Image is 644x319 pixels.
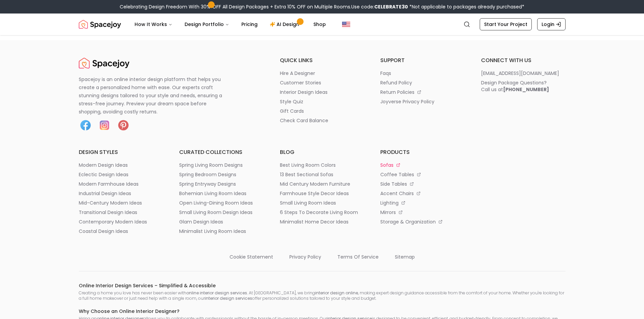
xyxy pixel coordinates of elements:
a: contemporary modern ideas [79,218,163,225]
a: mid-century modern ideas [79,200,163,206]
p: hire a designer [280,70,315,77]
p: best living room colors [280,162,336,168]
img: Pinterest icon [117,118,130,132]
a: interior design ideas [280,89,364,96]
p: eclectic design ideas [79,171,128,178]
p: bohemian living room ideas [179,190,246,197]
p: accent chairs [380,190,414,197]
div: Celebrating Design Freedom With 30% OFF All Design Packages + Extra 10% OFF on Multiple Rooms. [120,3,524,10]
p: minimalist home decor ideas [280,218,349,225]
a: mirrors [380,209,465,216]
nav: Main [129,18,331,31]
strong: online interior design services [186,290,247,296]
h6: Why Choose an Online Interior Designer? [79,308,566,315]
p: transitional design ideas [79,209,137,216]
p: industrial design ideas [79,190,131,197]
a: spring living room designs [179,162,264,168]
b: [PHONE_NUMBER] [503,86,549,93]
a: farmhouse style decor ideas [280,190,364,197]
a: 13 best sectional sofas [280,171,364,178]
a: return policies [380,89,465,96]
a: Design Package Questions?Call us at[PHONE_NUMBER] [481,79,566,93]
a: Pricing [236,18,263,31]
a: style quiz [280,98,364,105]
a: cookie statement [230,251,273,260]
a: modern design ideas [79,162,163,168]
strong: interior design online [315,290,358,296]
p: open living-dining room ideas [179,200,253,206]
a: transitional design ideas [79,209,163,216]
p: interior design ideas [280,89,328,96]
img: Instagram icon [98,118,111,132]
a: coffee tables [380,171,465,178]
p: modern farmhouse ideas [79,181,139,187]
p: 6 steps to decorate living room [280,209,358,216]
p: sofas [380,162,393,168]
a: hire a designer [280,70,364,77]
p: small living room design ideas [179,209,253,216]
a: minimalist living room ideas [179,228,264,235]
h6: blog [280,148,364,156]
p: coffee tables [380,171,414,178]
nav: Global [79,14,566,35]
a: eclectic design ideas [79,171,163,178]
p: Spacejoy is an online interior design platform that helps you create a personalized home with eas... [79,75,230,116]
p: mid century modern furniture [280,181,350,187]
p: check card balance [280,117,328,124]
a: gift cards [280,108,364,114]
a: industrial design ideas [79,190,163,197]
p: mirrors [380,209,396,216]
a: 6 steps to decorate living room [280,209,364,216]
h6: design styles [79,148,163,156]
p: side tables [380,181,407,187]
img: United States [342,20,350,28]
button: Design Portfolio [179,18,235,31]
p: storage & organization [380,218,436,225]
a: open living-dining room ideas [179,200,264,206]
strong: interior design services [205,295,252,301]
a: joyverse privacy policy [380,98,465,105]
p: terms of service [337,254,379,260]
p: modern design ideas [79,162,128,168]
p: glam design ideas [179,218,223,225]
a: Spacejoy [79,56,129,70]
p: small living room ideas [280,200,336,206]
a: storage & organization [380,218,465,225]
p: mid-century modern ideas [79,200,142,206]
a: Shop [308,18,331,31]
a: small living room design ideas [179,209,264,216]
p: lighting [380,200,399,206]
b: CELEBRATE30 [374,3,408,10]
span: *Not applicable to packages already purchased* [408,3,524,10]
a: privacy policy [289,251,321,260]
a: bohemian living room ideas [179,190,264,197]
a: coastal design ideas [79,228,163,235]
p: joyverse privacy policy [380,98,434,105]
p: privacy policy [289,254,321,260]
a: spring bedroom designs [179,171,264,178]
a: modern farmhouse ideas [79,181,163,187]
a: customer stories [280,79,364,86]
a: sofas [380,162,465,168]
a: small living room ideas [280,200,364,206]
a: sitemap [395,251,415,260]
h6: connect with us [481,56,566,64]
p: coastal design ideas [79,228,128,235]
h6: support [380,56,465,64]
a: AI Design [264,18,307,31]
a: mid century modern furniture [280,181,364,187]
img: Spacejoy Logo [79,18,121,31]
p: [EMAIL_ADDRESS][DOMAIN_NAME] [481,70,559,77]
img: Facebook icon [79,118,92,132]
p: contemporary modern ideas [79,218,147,225]
p: faqs [380,70,391,77]
a: best living room colors [280,162,364,168]
p: return policies [380,89,414,96]
h6: curated collections [179,148,264,156]
p: minimalist living room ideas [179,228,246,235]
a: side tables [380,181,465,187]
h6: products [380,148,465,156]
